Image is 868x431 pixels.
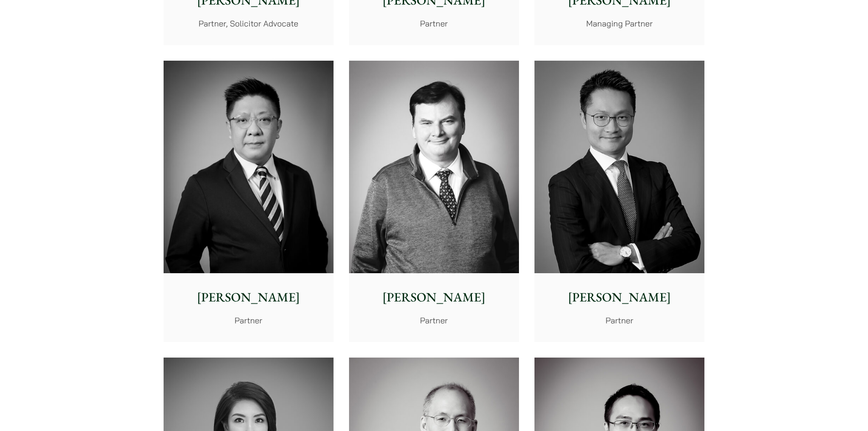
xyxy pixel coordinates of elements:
p: Partner [171,314,326,327]
p: Partner [542,314,697,327]
p: Partner [356,17,512,30]
a: [PERSON_NAME] Partner [349,61,519,343]
a: [PERSON_NAME] Partner [164,61,334,343]
p: [PERSON_NAME] [356,288,512,307]
p: Managing Partner [542,17,697,30]
p: [PERSON_NAME] [542,288,697,307]
p: Partner [356,314,512,327]
a: [PERSON_NAME] Partner [534,61,704,343]
p: [PERSON_NAME] [171,288,326,307]
p: Partner, Solicitor Advocate [171,17,326,30]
